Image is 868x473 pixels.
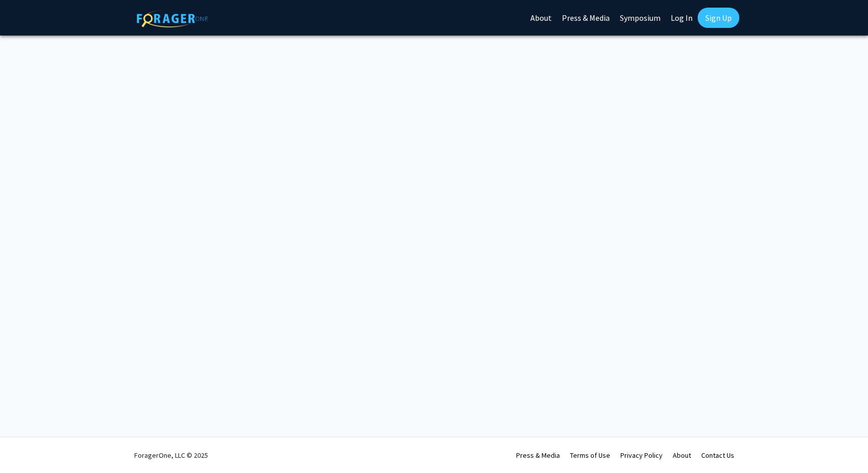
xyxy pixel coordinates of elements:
[570,451,610,460] a: Terms of Use
[701,451,734,460] a: Contact Us
[134,437,208,473] div: ForagerOne, LLC © 2025
[516,451,560,460] a: Press & Media
[673,451,691,460] a: About
[698,8,739,28] a: Sign Up
[137,10,208,27] img: ForagerOne Logo
[620,451,663,460] a: Privacy Policy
